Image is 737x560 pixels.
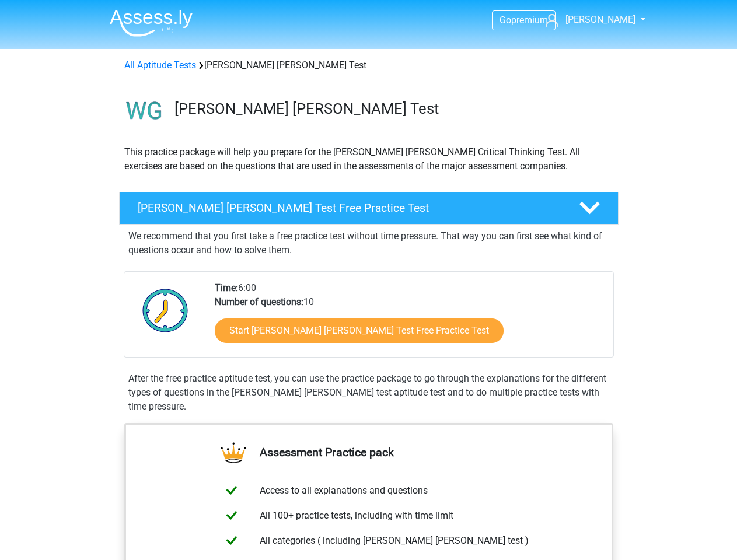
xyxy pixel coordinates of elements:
[174,100,609,118] h3: [PERSON_NAME] [PERSON_NAME] Test
[124,60,196,71] a: All Aptitude Tests
[124,145,613,173] p: This practice package will help you prepare for the [PERSON_NAME] [PERSON_NAME] Critical Thinking...
[120,58,618,72] div: [PERSON_NAME] [PERSON_NAME] Test
[120,86,169,136] img: watson glaser test
[511,15,548,26] span: premium
[114,192,623,225] a: [PERSON_NAME] [PERSON_NAME] Test Free Practice Test
[138,201,560,215] h4: [PERSON_NAME] [PERSON_NAME] Test Free Practice Test
[206,281,613,357] div: 6:00 10
[565,14,635,25] span: [PERSON_NAME]
[493,12,555,28] a: Gopremium
[215,296,303,307] b: Number of questions:
[124,372,614,414] div: After the free practice aptitude test, you can use the practice package to go through the explana...
[128,229,609,257] p: We recommend that you first take a free practice test without time pressure. That way you can fir...
[541,13,637,27] a: [PERSON_NAME]
[215,282,238,293] b: Time:
[215,318,504,343] a: Start [PERSON_NAME] [PERSON_NAME] Test Free Practice Test
[110,9,193,37] img: Assessly
[500,15,511,26] span: Go
[136,281,195,339] img: Clock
